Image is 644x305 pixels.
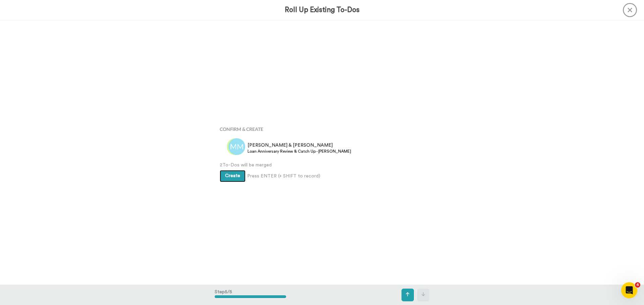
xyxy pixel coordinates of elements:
img: fm.png [227,138,244,155]
span: 2 To-Dos will be merged [220,162,424,168]
h4: Confirm & Create [220,127,424,132]
span: Loan Anniversary Review & Catch Up - [PERSON_NAME] [248,149,351,154]
span: 4 [635,282,640,288]
img: avatar [228,138,245,155]
span: [PERSON_NAME] & [PERSON_NAME] [248,142,351,149]
button: Create [220,170,246,182]
h3: Roll Up Existing To-Dos [285,6,360,14]
iframe: Intercom live chat [621,282,637,298]
span: Create [225,173,240,178]
span: Press ENTER (+ SHIFT to record) [247,173,320,179]
div: Step 5 / 5 [215,285,286,305]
